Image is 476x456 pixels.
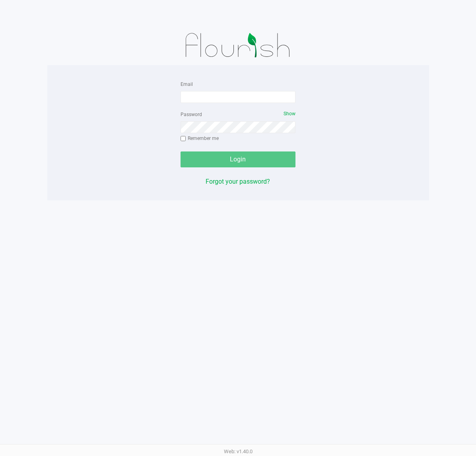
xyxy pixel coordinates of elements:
[206,177,270,186] button: Forgot your password?
[181,135,219,142] label: Remember me
[284,111,295,116] span: Show
[181,111,202,118] label: Password
[224,448,253,454] span: Web: v1.40.0
[181,136,186,142] input: Remember me
[181,81,193,88] label: Email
